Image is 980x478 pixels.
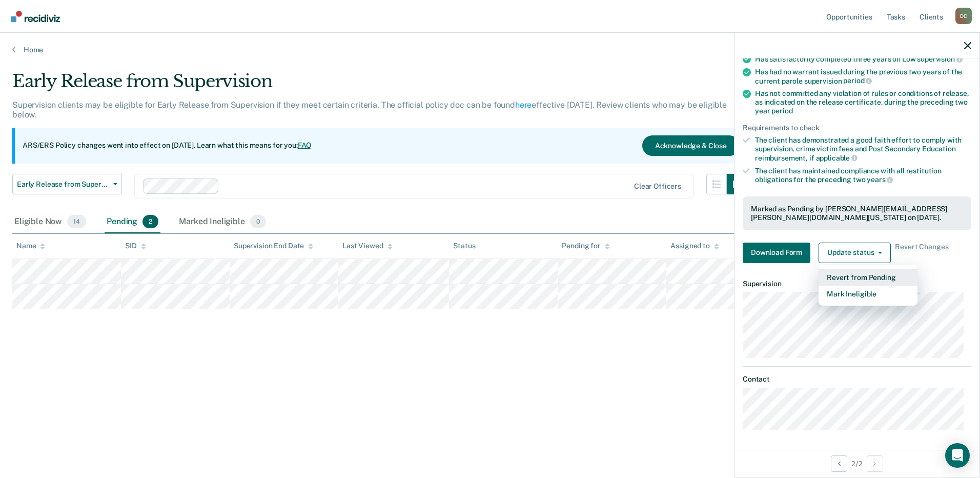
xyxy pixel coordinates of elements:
[16,242,45,250] div: Name
[743,280,971,288] dt: Supervision
[17,180,109,189] span: Early Release from Supervision
[515,100,532,110] a: here
[234,242,313,250] div: Supervision End Date
[642,135,740,156] button: Acknowledge & Close
[843,76,872,85] span: period
[342,242,392,250] div: Last Viewed
[12,211,88,233] div: Eligible Now
[755,167,971,184] div: The client has maintained compliance with all restitution obligations for the preceding two
[917,55,962,63] span: supervision
[743,243,810,263] button: Download Form
[125,242,146,250] div: SID
[177,211,268,233] div: Marked Ineligible
[670,242,719,250] div: Assigned to
[819,286,917,302] button: Mark Ineligible
[250,215,266,228] span: 0
[67,215,86,228] span: 14
[895,243,948,263] span: Revert Changes
[453,242,475,250] div: Status
[755,68,971,85] div: Has had no warrant issued during the previous two years of the current parole supervision
[819,243,891,263] button: Update status
[23,141,312,151] p: ARS/ERS Policy changes went into effect on [DATE]. Learn what this means for you:
[867,175,893,184] span: years
[755,136,971,162] div: The client has demonstrated a good faith effort to comply with supervision, crime victim fees and...
[867,455,883,472] button: Next Opportunity
[12,71,747,100] div: Early Release from Supervision
[743,375,971,384] dt: Contact
[562,242,609,250] div: Pending for
[755,54,971,64] div: Has satisfactorily completed three years on Low
[955,8,972,24] button: Profile dropdown button
[816,154,857,162] span: applicable
[11,11,60,22] img: Recidiviz
[734,450,979,477] div: 2 / 2
[743,243,814,263] a: Navigate to form link
[12,45,968,54] a: Home
[831,455,847,472] button: Previous Opportunity
[105,211,160,233] div: Pending
[819,269,917,286] button: Revert from Pending
[771,107,792,115] span: period
[12,100,727,120] p: Supervision clients may be eligible for Early Release from Supervision if they meet certain crite...
[634,182,681,191] div: Clear officers
[142,215,158,228] span: 2
[298,141,312,149] a: FAQ
[743,124,971,132] div: Requirements to check
[751,205,963,222] div: Marked as Pending by [PERSON_NAME][EMAIL_ADDRESS][PERSON_NAME][DOMAIN_NAME][US_STATE] on [DATE].
[755,89,971,115] div: Has not committed any violation of rules or conditions of release, as indicated on the release ce...
[945,443,970,468] div: Open Intercom Messenger
[955,8,972,24] div: D C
